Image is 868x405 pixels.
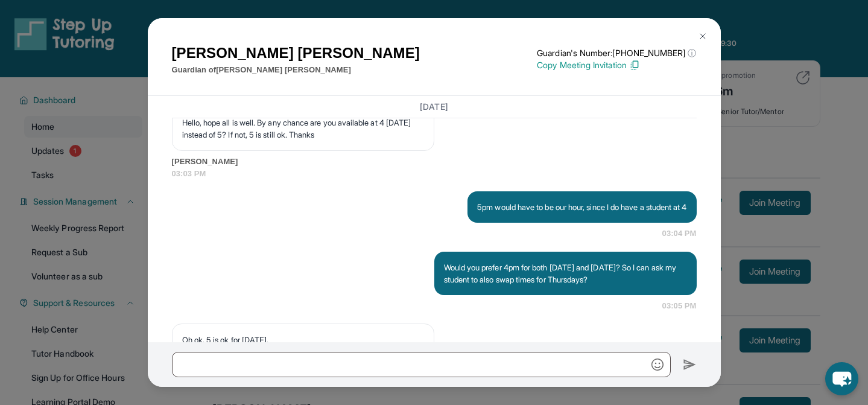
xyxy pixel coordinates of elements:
[629,60,640,71] img: Copy Icon
[172,42,420,64] h1: [PERSON_NAME] [PERSON_NAME]
[662,228,697,240] span: 03:04 PM
[683,357,697,372] img: Send icon
[825,362,858,395] button: chat-button
[698,31,708,41] img: Close Icon
[662,300,697,312] span: 03:05 PM
[537,47,696,59] p: Guardian's Number: [PHONE_NUMBER]
[172,168,697,180] span: 03:03 PM
[172,64,420,76] p: Guardian of [PERSON_NAME] [PERSON_NAME]
[172,101,697,113] h3: [DATE]
[172,156,697,168] span: [PERSON_NAME]
[444,261,687,285] p: Would you prefer 4pm for both [DATE] and [DATE]? So I can ask my student to also swap times for T...
[688,47,696,59] span: ⓘ
[182,334,424,346] p: Oh ok, 5 is ok for [DATE].
[182,116,424,141] p: Hello, hope all is well. By any chance are you available at 4 [DATE] instead of 5? If not, 5 is s...
[477,201,686,213] p: 5pm would have to be our hour, since I do have a student at 4
[651,359,664,371] img: Emoji
[537,59,696,71] p: Copy Meeting Invitation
